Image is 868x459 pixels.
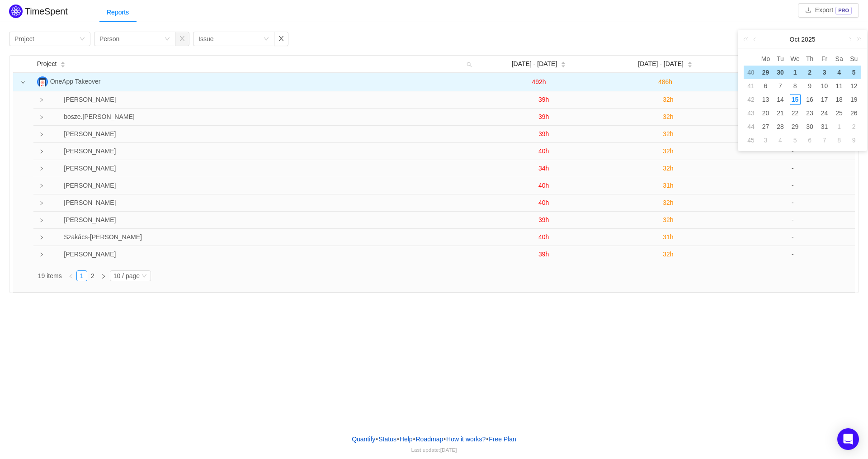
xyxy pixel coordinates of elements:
[9,5,23,18] img: Quantify logo
[39,252,44,257] i: icon: right
[744,133,758,147] td: 45
[758,133,773,147] td: November 3, 2025
[804,121,815,132] div: 30
[39,149,44,154] i: icon: right
[788,79,802,93] td: October 8, 2025
[788,133,802,147] td: November 5, 2025
[819,135,830,146] div: 7
[773,52,788,66] th: Tue
[46,246,481,263] td: Dávid Laki
[758,79,773,93] td: October 6, 2025
[399,432,413,446] a: Help
[773,66,788,79] td: September 30, 2025
[39,166,44,171] i: icon: right
[351,432,376,446] a: Quantify
[760,121,771,132] div: 27
[832,55,847,63] span: Sa
[741,30,753,48] a: Last year (Control + left)
[411,447,457,453] span: Last update:
[538,96,549,103] span: 39h
[817,133,832,147] td: November 7, 2025
[819,94,830,105] div: 17
[775,80,786,91] div: 7
[817,66,832,79] td: October 3, 2025
[758,52,773,66] th: Mon
[663,113,673,120] span: 32h
[804,94,815,105] div: 16
[834,94,844,105] div: 18
[50,78,101,85] span: OneApp Takeover
[440,447,457,453] span: [DATE]
[832,106,847,120] td: October 25, 2025
[832,52,847,66] th: Sat
[773,133,788,147] td: November 4, 2025
[817,120,832,133] td: October 31, 2025
[413,435,415,443] span: •
[663,130,673,137] span: 32h
[46,91,481,109] td: Sallai Gergely
[378,432,397,446] a: Status
[800,30,816,48] a: 2025
[25,6,68,16] h2: TimeSpent
[538,199,549,206] span: 40h
[804,67,815,78] div: 2
[488,432,517,446] button: Free Plan
[80,36,85,43] i: icon: down
[852,30,863,48] a: Next year (Control + right)
[802,52,817,66] th: Thu
[775,121,786,132] div: 28
[532,78,546,85] span: 492h
[21,80,25,85] i: icon: down
[834,67,844,78] div: 4
[663,251,673,258] span: 32h
[790,121,801,132] div: 29
[744,66,758,79] td: 40
[846,52,861,66] th: Sun
[638,59,684,69] span: [DATE] - [DATE]
[744,79,758,93] td: 41
[397,435,399,443] span: •
[834,108,844,118] div: 25
[832,133,847,147] td: November 8, 2025
[46,160,481,177] td: Rusvai Tamás
[819,80,830,91] div: 10
[77,271,87,281] a: 1
[802,79,817,93] td: October 9, 2025
[760,94,771,105] div: 13
[39,98,44,102] i: icon: right
[817,93,832,106] td: October 17, 2025
[790,80,801,91] div: 8
[804,135,815,146] div: 6
[39,235,44,240] i: icon: right
[39,218,44,222] i: icon: right
[817,106,832,120] td: October 24, 2025
[790,94,801,105] div: 15
[802,106,817,120] td: October 23, 2025
[538,216,549,223] span: 39h
[663,216,673,223] span: 32h
[658,78,672,85] span: 486h
[446,432,486,446] button: How it works?
[46,143,481,160] td: Kulcsár Tamás
[834,121,844,132] div: 1
[788,106,802,120] td: October 22, 2025
[264,36,269,43] i: icon: down
[758,55,773,63] span: Mo
[744,106,758,120] td: 43
[39,115,44,119] i: icon: right
[817,52,832,66] th: Fri
[773,93,788,106] td: October 14, 2025
[788,120,802,133] td: October 29, 2025
[46,229,481,246] td: Szakács-Vass Levente
[760,67,771,78] div: 29
[60,60,66,66] div: Sort
[198,32,213,46] div: Issue
[87,270,98,281] li: 2
[663,182,673,189] span: 31h
[46,177,481,194] td: Viktóriusz Ákos
[849,135,859,146] div: 9
[790,135,801,146] div: 5
[37,76,48,87] img: OT
[832,79,847,93] td: October 11, 2025
[775,135,786,146] div: 4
